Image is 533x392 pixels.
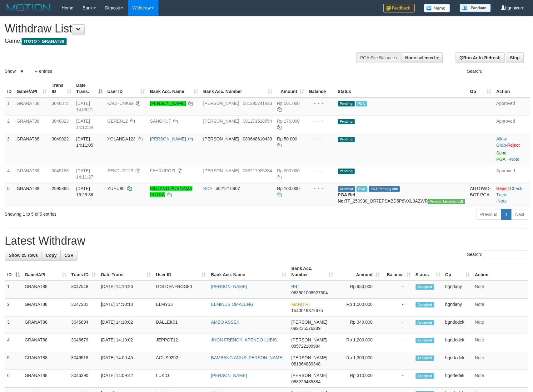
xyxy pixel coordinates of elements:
a: Note [475,373,484,378]
th: Status [335,80,467,97]
td: · [494,133,530,165]
label: Show entries [5,67,52,76]
span: [DATE] 14:09:21 [76,101,93,112]
a: JHON FRENGKI APENDO LUBIS [211,337,277,342]
label: Search: [467,250,528,259]
a: [PERSON_NAME] [150,101,186,106]
span: 3049022 [52,136,69,141]
a: CSV [60,250,77,261]
span: Copy 4621216907 to clipboard [216,186,240,191]
td: bgndedek [443,370,472,388]
td: - [382,352,413,370]
span: Copy 085217925284 to clipboard [243,168,272,173]
td: Rp 950,000 [336,281,382,299]
div: PGA Site Balance / [356,52,401,63]
td: [DATE] 14:09:45 [98,352,153,370]
th: Op: activate to sort column ascending [467,80,494,97]
th: Date Trans.: activate to sort column descending [74,80,105,97]
th: Amount: activate to sort column ascending [336,263,382,281]
td: - [382,334,413,352]
span: · [496,136,507,148]
td: 2 [5,115,14,133]
span: Pending [338,137,355,142]
td: GRANAT88 [22,352,69,370]
td: bgndany [443,299,472,316]
span: None selected [405,55,435,60]
a: AMBO ASSEK [211,320,239,325]
span: [PERSON_NAME] [203,119,239,124]
span: 2595365 [52,186,69,191]
td: GRANAT88 [14,133,49,165]
span: Copy [46,253,57,258]
span: [PERSON_NAME] [291,320,327,325]
a: Note [475,337,484,342]
img: Feedback.jpg [383,4,415,12]
a: Send PGA [496,150,506,162]
span: Accepted [416,355,434,361]
th: Balance [306,80,335,97]
span: KACHUNK99 [107,101,134,106]
td: - [382,370,413,388]
b: PGA Ref. No: [338,192,356,203]
span: [DATE] 16:25:36 [76,186,93,197]
td: 3 [5,133,14,165]
td: 3047548 [69,281,98,299]
span: PGA Pending [369,186,400,192]
span: Copy 088226485384 to clipboard [291,379,320,384]
span: 3049168 [52,168,69,173]
span: [DATE] 14:10:34 [76,119,93,130]
a: Note [475,355,484,360]
span: Accepted [416,302,434,307]
img: Button%20Memo.svg [424,4,450,12]
td: Rp 1,200,000 [336,334,382,352]
td: 3046518 [69,352,98,370]
span: 3048823 [52,119,69,124]
td: 5 [5,183,14,207]
span: Copy 081295241423 to clipboard [243,101,272,106]
input: Search: [484,250,528,259]
button: None selected [401,52,443,63]
td: bgndedek [443,316,472,334]
span: Rp 176.000 [277,119,300,124]
span: BRI [291,284,298,289]
span: Accepted [416,284,434,290]
td: Rp 1,000,000 [336,299,382,316]
a: ELMINUS OMALENG [211,302,253,307]
a: Run Auto-Refresh [456,52,505,63]
span: Copy 081271528554 to clipboard [243,119,272,124]
a: Check Trans [496,186,522,197]
td: Approved [494,97,530,115]
span: [PERSON_NAME] [203,168,239,173]
th: User ID: activate to sort column ascending [153,263,208,281]
a: Note [475,284,484,289]
a: BAMBANG AGUS [PERSON_NAME] [211,355,283,360]
span: Grabbed [338,186,355,192]
td: GRANAT88 [22,299,69,316]
td: 2 [5,299,22,316]
a: 1 [501,209,511,220]
td: GRANAT88 [14,97,49,115]
a: Copy [42,250,61,261]
a: BINTANG PURNAMA PUTRA [150,186,192,197]
span: Copy 085722109984 to clipboard [291,344,320,349]
span: [DATE] 14:11:05 [76,136,93,148]
td: GRANAT88 [22,370,69,388]
td: - [382,316,413,334]
a: Note [475,302,484,307]
span: ITOTO > GRANAT88 [22,38,67,45]
span: Copy 063601008927504 to clipboard [291,290,328,295]
span: Copy 082235576289 to clipboard [291,326,320,331]
span: Copy 089648610439 to clipboard [243,136,272,141]
th: Game/API: activate to sort column ascending [14,80,49,97]
td: bgndedek [443,334,472,352]
td: ELMY33 [153,299,208,316]
span: [PERSON_NAME] [203,101,239,106]
input: Search: [484,67,528,76]
th: Bank Acc. Number: activate to sort column ascending [201,80,274,97]
th: Balance: activate to sort column ascending [382,263,413,281]
td: GRANAT88 [14,115,49,133]
span: BCA [203,186,212,191]
td: [DATE] 14:10:26 [98,281,153,299]
th: ID: activate to sort column descending [5,263,22,281]
span: YOLANDA123 [107,136,136,141]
